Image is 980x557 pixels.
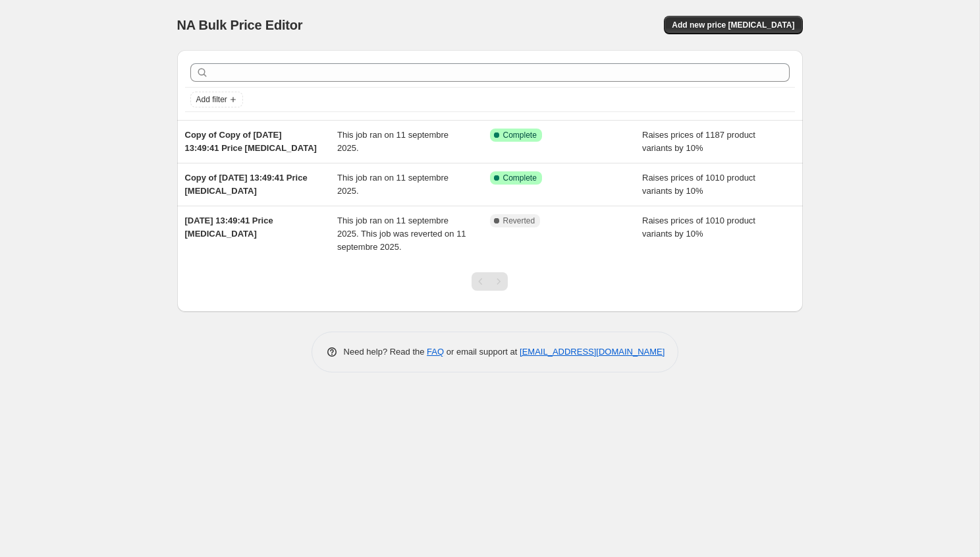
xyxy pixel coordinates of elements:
a: [EMAIL_ADDRESS][DOMAIN_NAME] [520,347,665,357]
a: FAQ [427,347,444,357]
span: This job ran on 11 septembre 2025. [337,130,449,153]
span: Add new price [MEDICAL_DATA] [672,20,794,30]
span: This job ran on 11 septembre 2025. [337,173,449,196]
span: NA Bulk Price Editor [177,18,303,32]
button: Add new price [MEDICAL_DATA] [664,16,802,34]
button: Add filter [190,92,243,107]
span: This job ran on 11 septembre 2025. This job was reverted on 11 septembre 2025. [337,216,466,252]
span: Raises prices of 1010 product variants by 10% [642,173,755,196]
span: Add filter [196,94,227,105]
span: Copy of [DATE] 13:49:41 Price [MEDICAL_DATA] [185,173,308,196]
span: or email support at [444,347,520,357]
span: Need help? Read the [344,347,427,357]
span: Reverted [503,216,535,226]
span: Copy of Copy of [DATE] 13:49:41 Price [MEDICAL_DATA] [185,130,317,153]
span: Complete [503,130,537,140]
span: [DATE] 13:49:41 Price [MEDICAL_DATA] [185,216,273,239]
span: Raises prices of 1010 product variants by 10% [642,216,755,239]
span: Raises prices of 1187 product variants by 10% [642,130,755,153]
nav: Pagination [472,272,508,291]
span: Complete [503,173,537,183]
